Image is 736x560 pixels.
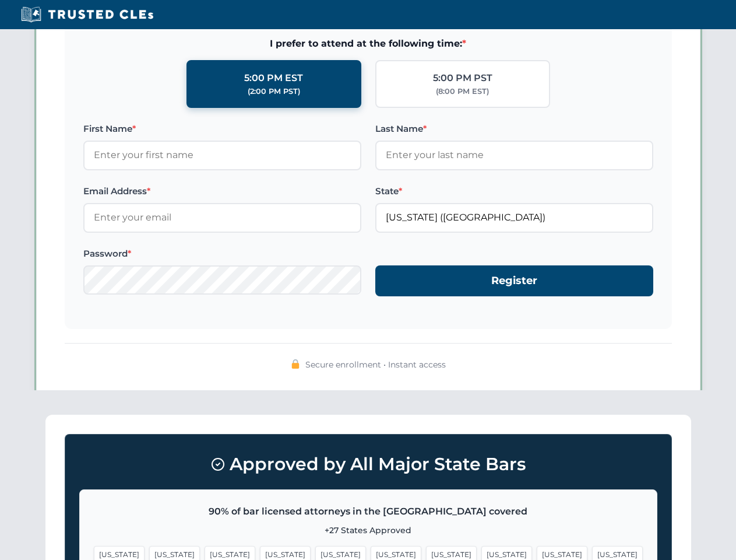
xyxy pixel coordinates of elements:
[94,524,643,537] p: +27 States Approved
[83,141,361,170] input: Enter your first name
[79,449,657,480] h3: Approved by All Major State Bars
[83,184,361,198] label: Email Address
[17,6,157,23] img: Trusted CLEs
[433,71,492,86] div: 5:00 PM PST
[94,504,643,519] p: 90% of bar licensed attorneys in the [GEOGRAPHIC_DATA] covered
[83,36,653,51] span: I prefer to attend at the following time:
[375,122,653,136] label: Last Name
[375,265,653,296] button: Register
[375,203,653,232] input: Florida (FL)
[375,141,653,170] input: Enter your last name
[305,358,446,371] span: Secure enrollment • Instant access
[375,184,653,198] label: State
[436,86,489,97] div: (8:00 PM EST)
[83,203,361,232] input: Enter your email
[248,86,300,97] div: (2:00 PM PST)
[244,71,303,86] div: 5:00 PM EST
[83,122,361,136] label: First Name
[291,359,300,369] img: 🔒
[83,247,361,261] label: Password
